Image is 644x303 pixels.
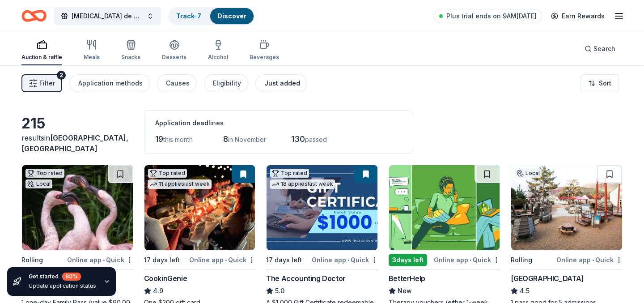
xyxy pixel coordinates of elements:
[189,254,255,265] div: Online app Quick
[270,169,309,178] div: Top rated
[69,74,150,92] button: Application methods
[266,255,302,265] div: 17 days left
[148,179,212,189] div: 11 applies last week
[291,134,305,144] span: 130
[155,118,402,128] div: Application deadlines
[217,12,246,20] a: Discover
[312,254,378,265] div: Online app Quick
[153,286,163,296] span: 4.9
[25,169,64,178] div: Top rated
[84,36,100,65] button: Meals
[250,54,279,61] div: Beverages
[228,136,266,143] span: in November
[29,273,96,281] div: Get started
[593,43,615,54] span: Search
[62,273,81,281] div: 80 %
[592,256,594,264] span: •
[168,7,254,25] button: Track· 7Discover
[144,165,255,250] img: Image for CookinGenie
[157,74,197,92] button: Causes
[21,36,62,65] button: Auction & raffle
[515,169,542,178] div: Local
[580,74,619,92] button: Sort
[78,78,143,89] div: Application methods
[556,254,623,265] div: Online app Quick
[204,74,248,92] button: Eligibility
[121,36,140,65] button: Snacks
[398,286,412,296] span: New
[166,78,190,89] div: Causes
[266,273,346,284] div: The Accounting Doctor
[470,256,471,264] span: •
[546,8,610,24] a: Earn Rewards
[103,256,105,264] span: •
[144,255,180,265] div: 17 days left
[22,165,133,250] img: Image for Oakland Zoo
[21,255,43,265] div: Rolling
[21,115,133,132] div: 215
[347,256,349,264] span: •
[54,7,161,25] button: [MEDICAL_DATA] de Paris, La Mascarade Silent Auction
[163,136,193,143] span: this month
[520,286,530,296] span: 4.5
[305,136,327,143] span: passed
[264,78,300,89] div: Just added
[511,273,584,284] div: [GEOGRAPHIC_DATA]
[208,54,228,61] div: Alcohol
[155,134,163,144] span: 19
[39,78,55,89] span: Filter
[389,165,500,250] img: Image for BetterHelp
[270,179,335,189] div: 18 applies last week
[67,254,133,265] div: Online app Quick
[162,36,186,65] button: Desserts
[213,78,241,89] div: Eligibility
[275,286,284,296] span: 5.0
[446,11,537,21] span: Plus trial ends on 9AM[DATE]
[255,74,307,92] button: Just added
[599,78,611,89] span: Sort
[29,282,96,290] div: Update application status
[21,133,128,153] span: [GEOGRAPHIC_DATA], [GEOGRAPHIC_DATA]
[267,165,377,250] img: Image for The Accounting Doctor
[121,54,140,61] div: Snacks
[511,255,532,265] div: Rolling
[162,54,186,61] div: Desserts
[225,256,227,264] span: •
[21,5,47,26] a: Home
[434,9,542,23] a: Plus trial ends on 9AM[DATE]
[25,179,52,188] div: Local
[223,134,228,144] span: 8
[72,11,143,21] span: [MEDICAL_DATA] de Paris, La Mascarade Silent Auction
[148,169,187,178] div: Top rated
[511,165,622,250] img: Image for Bay Area Discovery Museum
[434,254,500,265] div: Online app Quick
[208,36,228,65] button: Alcohol
[389,273,425,284] div: BetterHelp
[144,273,187,284] div: CookinGenie
[21,54,62,61] div: Auction & raffle
[84,54,100,61] div: Meals
[250,36,279,65] button: Beverages
[21,74,62,92] button: Filter2
[176,12,201,20] a: Track· 7
[577,40,623,58] button: Search
[389,254,427,266] div: 3 days left
[21,132,133,154] div: results
[57,71,66,80] div: 2
[21,133,128,153] span: in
